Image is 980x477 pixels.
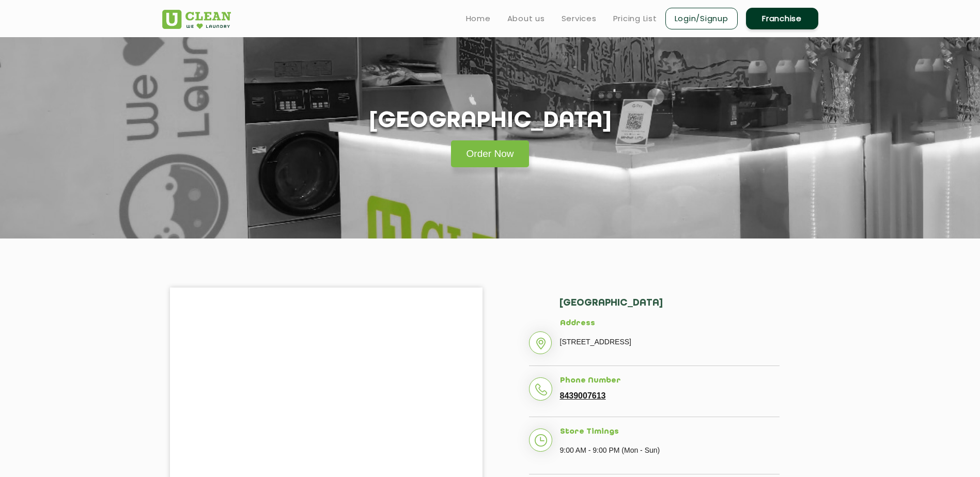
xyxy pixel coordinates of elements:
h5: Phone Number [560,376,780,386]
h5: Address [560,319,780,328]
img: UClean Laundry and Dry Cleaning [162,10,231,29]
a: Login/Signup [665,8,738,29]
h2: [GEOGRAPHIC_DATA] [559,298,780,319]
a: Order Now [451,140,530,167]
h5: Store Timings [560,427,780,437]
h1: [GEOGRAPHIC_DATA] [368,108,612,135]
a: 8439007613 [560,391,606,401]
p: 9:00 AM - 9:00 PM (Mon - Sun) [560,442,780,458]
p: [STREET_ADDRESS] [560,334,780,349]
a: About us [507,12,545,25]
a: Franchise [746,8,818,29]
a: Services [562,12,597,25]
a: Home [466,12,491,25]
a: Pricing List [613,12,657,25]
